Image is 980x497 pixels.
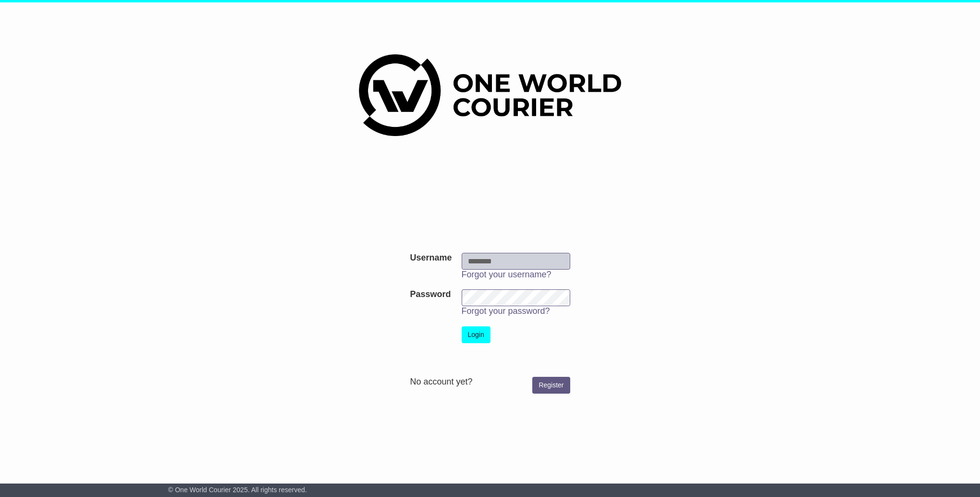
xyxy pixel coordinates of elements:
div: No account yet? [410,377,570,387]
button: Login [462,326,490,343]
a: Forgot your username? [462,270,551,279]
label: Password [410,289,451,300]
img: One World [359,54,621,136]
a: Forgot your password? [462,306,550,316]
a: Register [532,377,570,394]
span: © One World Courier 2025. All rights reserved. [168,486,307,494]
label: Username [410,253,452,263]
